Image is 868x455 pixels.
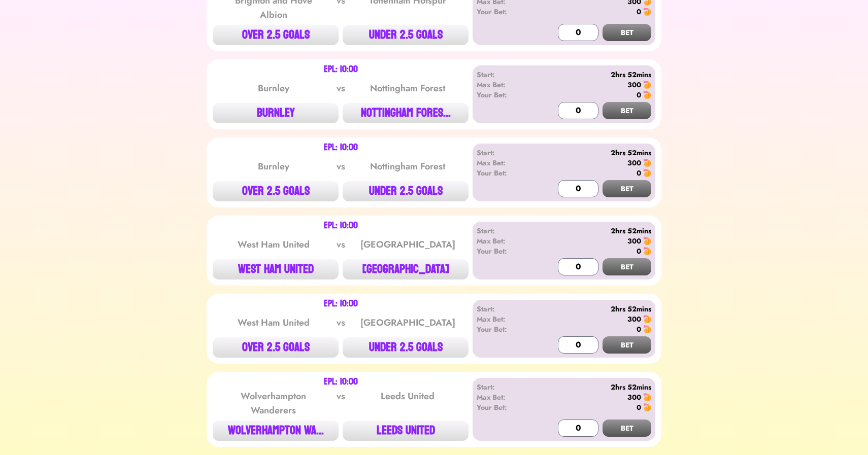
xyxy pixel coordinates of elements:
div: 0 [637,90,641,100]
button: UNDER 2.5 GOALS [343,337,469,358]
div: Leeds United [356,389,459,417]
div: Start: [477,304,535,314]
div: [GEOGRAPHIC_DATA] [356,316,459,330]
div: Start: [477,226,535,236]
div: 300 [627,158,641,168]
img: 🍤 [643,325,651,333]
div: 300 [627,80,641,90]
img: 🍤 [643,91,651,99]
div: 0 [637,7,641,17]
div: Start: [477,69,535,80]
div: Start: [477,382,535,392]
div: Your Bet: [477,324,535,334]
div: 2hrs 52mins [535,304,651,314]
div: 2hrs 52mins [535,226,651,236]
div: Your Bet: [477,402,535,412]
img: 🍤 [643,81,651,89]
div: Max Bet: [477,314,535,324]
img: 🍤 [643,159,651,167]
div: 2hrs 52mins [535,148,651,158]
button: LEEDS UNITED [343,421,469,441]
div: Burnley [222,159,325,173]
button: BET [603,24,651,41]
button: BET [603,419,651,437]
div: Nottingham Forest [356,81,459,95]
button: NOTTINGHAM FORES... [343,103,469,123]
img: 🍤 [643,403,651,411]
button: OVER 2.5 GOALS [213,25,339,45]
img: 🍤 [643,8,651,16]
div: 300 [627,314,641,324]
button: OVER 2.5 GOALS [213,337,339,358]
div: EPL: 10:00 [324,65,358,74]
div: Your Bet: [477,168,535,178]
div: vs [335,237,347,252]
button: OVER 2.5 GOALS [213,181,339,201]
button: BET [603,336,651,354]
button: WOLVERHAMPTON WA... [213,421,339,441]
img: 🍤 [643,169,651,177]
div: Max Bet: [477,392,535,402]
div: Max Bet: [477,158,535,168]
div: Your Bet: [477,90,535,100]
img: 🍤 [643,237,651,245]
button: BET [603,258,651,275]
div: Burnley [222,81,325,95]
div: 0 [637,246,641,256]
div: 0 [637,168,641,178]
div: 2hrs 52mins [535,382,651,392]
div: EPL: 10:00 [324,378,358,386]
button: [GEOGRAPHIC_DATA] [343,259,469,279]
div: vs [335,316,347,330]
div: Your Bet: [477,7,535,17]
div: 300 [627,392,641,402]
div: [GEOGRAPHIC_DATA] [356,237,459,252]
div: Max Bet: [477,236,535,246]
div: 0 [637,324,641,334]
div: vs [335,159,347,173]
div: Start: [477,148,535,158]
button: UNDER 2.5 GOALS [343,181,469,201]
div: Wolverhampton Wanderers [222,389,325,417]
div: 2hrs 52mins [535,69,651,80]
div: EPL: 10:00 [324,144,358,152]
div: vs [335,389,347,417]
div: 300 [627,236,641,246]
div: EPL: 10:00 [324,222,358,230]
button: BET [603,102,651,119]
div: vs [335,81,347,95]
button: BURNLEY [213,103,339,123]
div: 0 [637,402,641,412]
div: EPL: 10:00 [324,300,358,308]
div: Your Bet: [477,246,535,256]
div: West Ham United [222,237,325,252]
div: Max Bet: [477,80,535,90]
button: BET [603,180,651,197]
img: 🍤 [643,393,651,401]
div: West Ham United [222,316,325,330]
button: WEST HAM UNITED [213,259,339,279]
div: Nottingham Forest [356,159,459,173]
button: UNDER 2.5 GOALS [343,25,469,45]
img: 🍤 [643,247,651,255]
img: 🍤 [643,315,651,323]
